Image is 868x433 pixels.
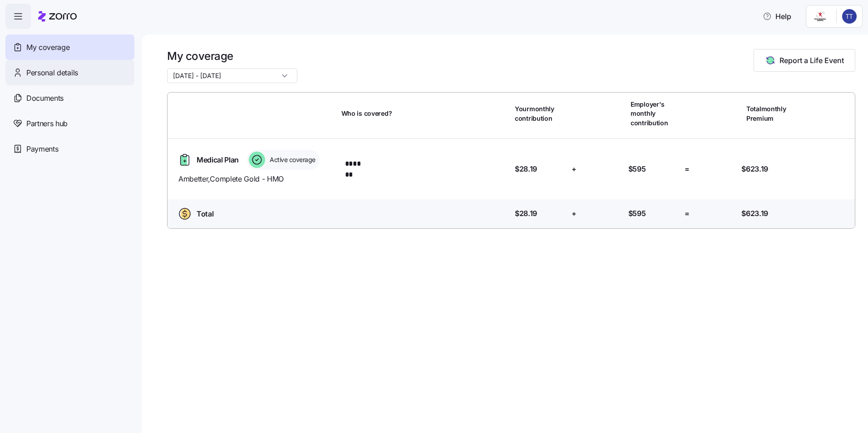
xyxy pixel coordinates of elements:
span: $595 [628,163,646,175]
span: Your monthly contribution [515,104,566,123]
button: Report a Life Event [754,49,855,72]
span: Documents [26,93,64,104]
img: dac1436ef6802635a501127b0cb7567b [842,9,857,24]
span: Ambetter , Complete Gold - HMO [178,173,334,185]
span: Active coverage [267,155,316,164]
span: $28.19 [515,208,537,219]
span: + [572,208,577,219]
span: + [572,163,577,175]
span: Who is covered? [341,109,392,118]
a: Personal details [5,60,134,85]
span: $595 [628,208,646,219]
span: Total monthly Premium [746,104,797,123]
a: Payments [5,136,134,162]
span: Total [197,208,213,220]
span: Employer's monthly contribution [631,100,681,128]
span: $623.19 [741,208,768,219]
a: Documents [5,85,134,111]
span: $28.19 [515,163,537,175]
h1: My coverage [167,49,297,63]
a: My coverage [5,34,134,60]
span: Partners hub [26,118,68,129]
a: Partners hub [5,111,134,136]
span: Help [763,11,791,22]
img: Employer logo [812,11,829,22]
span: Report a Life Event [779,55,844,66]
span: Personal details [26,67,78,79]
button: Help [755,7,799,25]
span: Medical Plan [197,154,239,166]
span: $623.19 [741,163,768,175]
span: Payments [26,143,58,155]
span: = [685,163,690,175]
span: My coverage [26,42,69,53]
span: = [685,208,690,219]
